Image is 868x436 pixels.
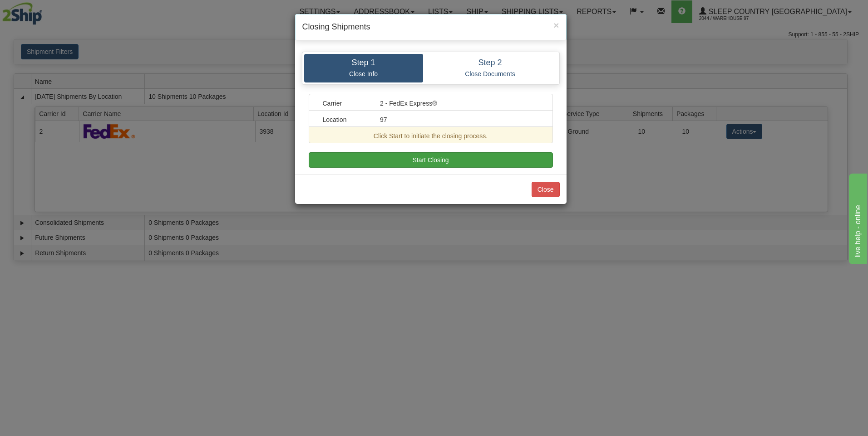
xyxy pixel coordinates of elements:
iframe: chat widget [847,172,867,264]
h4: Step 1 [311,58,416,68]
button: Start Closing [309,152,553,168]
div: 97 [373,115,546,124]
div: Carrier [316,99,374,108]
span: × [553,20,559,30]
div: 2 - FedEx Express® [373,99,546,108]
p: Close Documents [430,70,551,78]
a: Step 2 Close Documents [423,54,557,82]
button: Close [532,182,560,197]
button: Close [553,20,559,30]
h4: Closing Shipments [302,21,559,33]
div: live help - online [7,5,84,16]
div: Location [316,115,374,124]
p: Close Info [311,70,416,78]
h4: Step 2 [430,58,551,68]
div: Click Start to initiate the closing process. [316,131,546,140]
a: Step 1 Close Info [304,54,423,82]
